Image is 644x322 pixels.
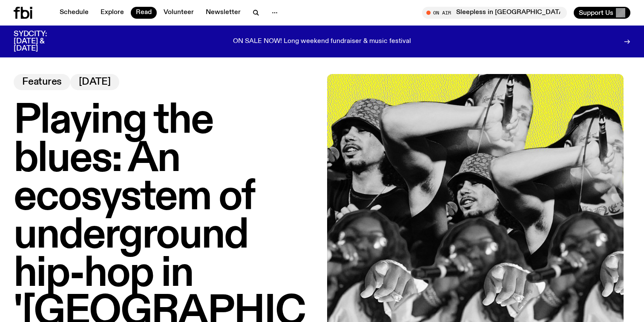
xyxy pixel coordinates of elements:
a: Explore [95,7,129,19]
a: Schedule [55,7,94,19]
a: Newsletter [201,7,246,19]
span: Support Us [579,9,613,17]
a: Read [131,7,157,19]
h3: SYDCITY: [DATE] & [DATE] [14,31,68,52]
button: Support Us [574,7,630,19]
p: ON SALE NOW! Long weekend fundraiser & music festival [233,38,411,46]
span: Features [22,77,62,87]
a: Volunteer [158,7,199,19]
button: On AirSleepless in [GEOGRAPHIC_DATA] [422,7,567,19]
span: [DATE] [79,77,111,87]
